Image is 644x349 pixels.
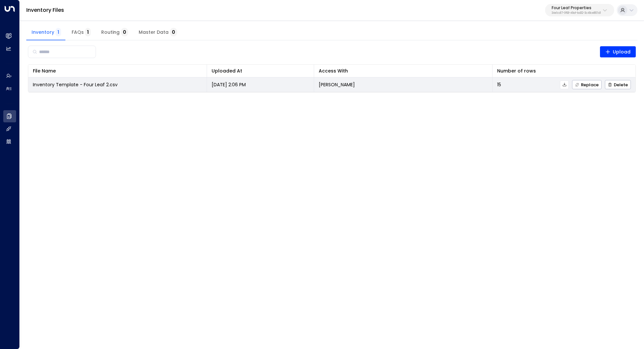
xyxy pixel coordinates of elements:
[600,46,636,57] button: Upload
[121,28,128,36] span: 0
[552,6,601,10] p: Four Leaf Properties
[497,67,631,75] div: Number of rows
[608,83,628,87] span: Delete
[212,67,242,75] div: Uploaded At
[85,28,91,36] span: 1
[33,67,56,75] div: File Name
[319,81,355,88] p: [PERSON_NAME]
[575,83,599,87] span: Replace
[33,81,118,88] span: Inventory Template - Four Leaf 2.csv
[72,30,91,35] span: FAQs
[552,12,601,14] p: 34e1cd17-0f68-49af-bd32-3c48ce8611d1
[32,30,61,35] span: Inventory
[101,30,128,35] span: Routing
[572,80,602,89] button: Replace
[56,28,61,36] span: 1
[33,67,202,75] div: File Name
[139,30,177,35] span: Master Data
[545,4,614,16] button: Four Leaf Properties34e1cd17-0f68-49af-bd32-3c48ce8611d1
[605,48,631,56] span: Upload
[26,6,64,14] a: Inventory Files
[605,80,631,89] button: Delete
[170,28,177,36] span: 0
[497,81,501,88] span: 15
[319,67,488,75] div: Access With
[212,67,309,75] div: Uploaded At
[212,81,246,88] p: [DATE] 2:06 PM
[497,67,536,75] div: Number of rows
